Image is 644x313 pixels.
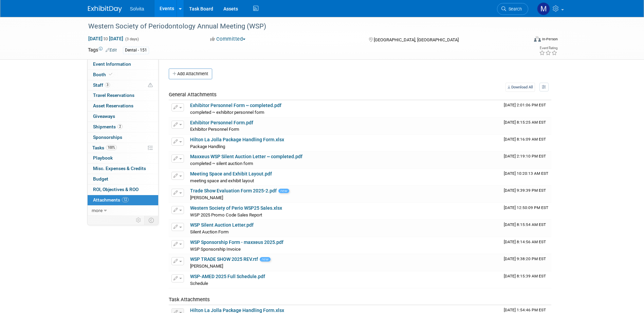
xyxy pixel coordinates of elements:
span: WSP 2025 Promo Code Sales Report [190,212,262,217]
span: 100% [106,145,117,150]
span: Travel Reservations [93,92,134,98]
span: Sponsorships [93,134,122,140]
div: Event Rating [539,46,557,50]
span: (3 days) [125,37,139,41]
a: Hilton La Jolla Package Handling Form.xlsx [190,137,284,142]
a: WSP TRADE SHOW 2025 REV.rtf [190,256,258,262]
td: Upload Timestamp [501,134,551,151]
span: completed ~ exhibitor personnel form [190,110,264,115]
a: WSP Sponsorship Form - maxxeus 2025.pdf [190,239,283,245]
a: Misc. Expenses & Credits [88,164,158,174]
a: Exhibitor Personnel Form ~ completed.pdf [190,103,281,108]
span: [PERSON_NAME] [190,264,223,269]
span: Upload Timestamp [504,274,546,278]
span: Attachments [93,197,129,203]
span: Booth [93,72,114,77]
td: Toggle Event Tabs [144,216,158,225]
span: Upload Timestamp [504,308,546,312]
a: WSP-AMED 2025 Full Schedule.pdf [190,274,265,279]
a: Event Information [88,59,158,69]
span: Upload Timestamp [504,103,546,107]
div: Event Format [488,35,558,45]
td: Tags [88,46,117,54]
a: WSP Silent Auction Letter.pdf [190,222,254,228]
img: Format-Inperson.png [534,36,541,42]
span: General Attachments [169,91,217,98]
td: Upload Timestamp [501,237,551,254]
a: Giveaways [88,111,158,122]
td: Upload Timestamp [501,254,551,271]
a: Download All [505,83,535,92]
button: Committed [208,36,248,43]
span: Upload Timestamp [504,256,546,261]
span: Upload Timestamp [504,137,546,142]
span: 2 [117,124,123,129]
div: Western Society of Periodontology Annual Meeting (WSP) [86,20,518,33]
a: Booth [88,70,158,80]
a: Sponsorships [88,132,158,143]
span: 3 [105,82,110,87]
a: Travel Reservations [88,90,158,101]
td: Upload Timestamp [501,186,551,203]
span: 12 [122,197,129,202]
img: Matthew Burns [537,2,550,15]
td: Upload Timestamp [501,151,551,168]
span: Giveaways [93,113,115,119]
a: Hilton La Jolla Package Handling Form.xlsx [190,308,284,313]
span: Upload Timestamp [504,154,546,159]
span: Exhibitor Personnel Form [190,127,239,132]
td: Upload Timestamp [501,203,551,220]
span: Budget [93,176,108,182]
a: Budget [88,174,158,184]
span: Tasks [92,145,117,150]
a: Western Society of Perio WSP25 Sales.xlsx [190,205,282,211]
span: Schedule [190,281,208,286]
span: Upload Timestamp [504,188,546,193]
a: Maxxeus WSP Silent Auction Letter ~ completed.pdf [190,154,302,159]
td: Upload Timestamp [501,118,551,134]
a: Asset Reservations [88,101,158,111]
span: Upload Timestamp [504,222,546,227]
span: Search [506,6,522,12]
span: Upload Timestamp [504,205,548,210]
span: [PERSON_NAME] [190,195,223,200]
span: Upload Timestamp [504,239,546,244]
span: Package Handling [190,144,225,149]
span: Silent Auction Form [190,229,229,234]
span: Upload Timestamp [504,171,548,176]
div: Dental - 151 [123,47,149,54]
span: Staff [93,82,110,88]
span: Task Attachments [169,296,210,302]
a: Staff3 [88,80,158,90]
span: new [278,189,289,193]
img: ExhibitDay [88,6,122,13]
span: [DATE] [DATE] [88,36,124,42]
a: more [88,206,158,216]
span: to [103,36,109,41]
td: Personalize Event Tab Strip [133,216,145,225]
a: ROI, Objectives & ROO [88,185,158,195]
a: Meeting Space and Exhibit Layout.pdf [190,171,272,176]
a: Playbook [88,153,158,163]
span: ROI, Objectives & ROO [93,187,139,192]
td: Upload Timestamp [501,271,551,288]
button: Add Attachment [169,68,212,79]
td: Upload Timestamp [501,100,551,117]
span: Solvita [130,6,144,12]
span: Upload Timestamp [504,120,546,125]
a: Edit [106,48,117,53]
a: Tasks100% [88,143,158,153]
td: Upload Timestamp [501,220,551,237]
a: Search [497,3,528,15]
span: Event Information [93,61,131,67]
span: new [260,257,271,262]
span: more [92,208,103,213]
span: WSP Sponsorship Invoice [190,247,241,252]
a: Attachments12 [88,195,158,205]
i: Booth reservation complete [109,72,112,76]
span: Misc. Expenses & Credits [93,166,146,171]
span: Asset Reservations [93,103,133,108]
span: [GEOGRAPHIC_DATA], [GEOGRAPHIC_DATA] [374,37,459,42]
span: meeting space and exhibit layout [190,178,254,183]
a: Exhibitor Personnel Form.pdf [190,120,253,125]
